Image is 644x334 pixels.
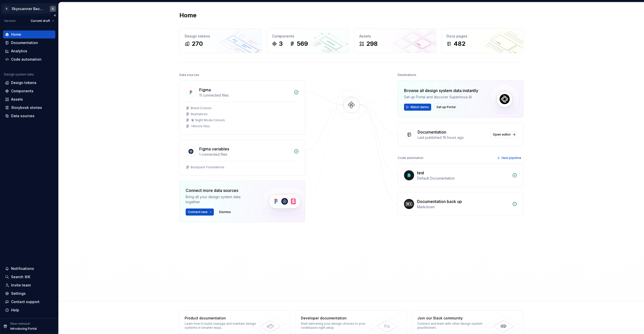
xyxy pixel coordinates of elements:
div: Illustrations [191,112,208,116]
span: Current draft [31,19,50,23]
div: Learn how to build, manage and maintain design systems in smarter ways. [185,322,258,330]
a: Invite team [3,281,55,289]
button: Collapse sidebar [51,12,58,19]
div: Analytics [11,49,27,54]
a: Open editor [491,131,517,138]
button: Set up Portal [434,104,458,111]
p: New release! [10,322,30,326]
div: Figma [199,87,211,93]
div: Help [11,308,19,313]
div: Start delivering your design choices to your codebases right away. [301,322,374,330]
div: Design system data [4,72,34,76]
a: Design tokens270 [179,28,262,53]
a: Components3569 [267,28,349,53]
div: 482 [454,40,465,48]
div: Invite team [11,283,31,288]
span: Open editor [493,133,511,137]
div: Connect and learn with other design system practitioners. [417,322,491,330]
div: Product documentation [185,316,258,321]
div: Documentation [11,40,38,45]
div: Design tokens [11,80,36,85]
div: 👻 Night Mode Colours [191,118,225,122]
button: Help [3,306,55,314]
button: Connect new [186,208,214,216]
p: Introducing Portal [10,327,37,331]
div: Markdown [417,204,509,210]
div: Developer documentation [301,316,374,321]
div: 11 connected files [199,93,291,98]
a: Code automation [3,55,55,63]
div: Code automation [398,154,423,161]
div: Contact support [11,299,39,304]
div: Backpack Foundations [191,165,224,169]
div: Assets [11,97,23,102]
div: Notifications [11,266,34,271]
div: Documentation back up [417,198,462,204]
div: 1 connected files [199,152,291,157]
div: S [4,6,10,12]
span: Dismiss [219,210,231,214]
span: New pipeline [502,156,521,160]
div: Version [4,19,16,23]
div: Assets [359,34,431,39]
div: Browse all design system data instantly [404,88,478,94]
span: Set up Portal [436,105,456,109]
a: Design tokens [3,79,55,87]
div: Bring all your design system data together. [186,194,254,204]
div: Docs pages [447,34,518,39]
div: Data sources [179,71,199,78]
a: Components [3,87,55,95]
div: 270 [192,40,203,48]
div: test [417,170,424,176]
button: Contact support [3,298,55,306]
div: Components [272,34,344,39]
a: Assets298 [354,28,436,53]
div: Components [11,89,33,94]
div: Last published 19 hours ago [418,135,488,140]
div: + 8 more files [191,124,210,128]
a: Storybook stories [3,104,55,112]
div: Skyscanner Backpack [12,6,44,11]
button: Current draft [28,17,56,24]
span: Connect new [188,210,208,214]
div: Search ⌘K [11,274,30,279]
span: Watch demo [410,105,429,109]
div: Default Documentation [417,176,509,181]
button: SSkyscanner BackpackG [1,3,57,14]
button: Notifications [3,265,55,273]
div: Design tokens [185,34,256,39]
button: Dismiss [217,208,233,216]
div: Data sources [11,113,34,118]
div: 298 [366,40,378,48]
a: Figma variables1 connected filesBackpack Foundations [179,140,305,176]
button: New pipeline [495,154,524,161]
div: Settings [11,291,26,296]
a: Settings [3,289,55,298]
div: Brand Colours [191,106,212,110]
div: Storybook stories [11,105,42,110]
div: Figma variables [199,146,229,152]
div: Connect more data sources [186,187,254,193]
div: Destinations [398,71,416,78]
a: Home [3,30,55,38]
div: G [52,7,54,11]
h2: Home [179,11,196,19]
a: Docs pages482 [441,28,524,53]
div: 569 [297,40,308,48]
a: Data sources [3,112,55,120]
div: Code automation [11,57,42,62]
div: Home [11,32,21,37]
a: Analytics [3,47,55,55]
button: Search ⌘K [3,273,55,281]
a: Documentation [3,39,55,47]
div: Set up Portal and discover Supernova AI. [404,95,478,100]
div: Join our Slack community [417,316,491,321]
div: Documentation [418,129,446,135]
div: 3 [279,40,283,48]
button: Watch demo [404,104,431,111]
a: Assets [3,95,55,103]
a: Figma11 connected filesBrand ColoursIllustrations👻 Night Mode Colours+8more files [179,80,305,135]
